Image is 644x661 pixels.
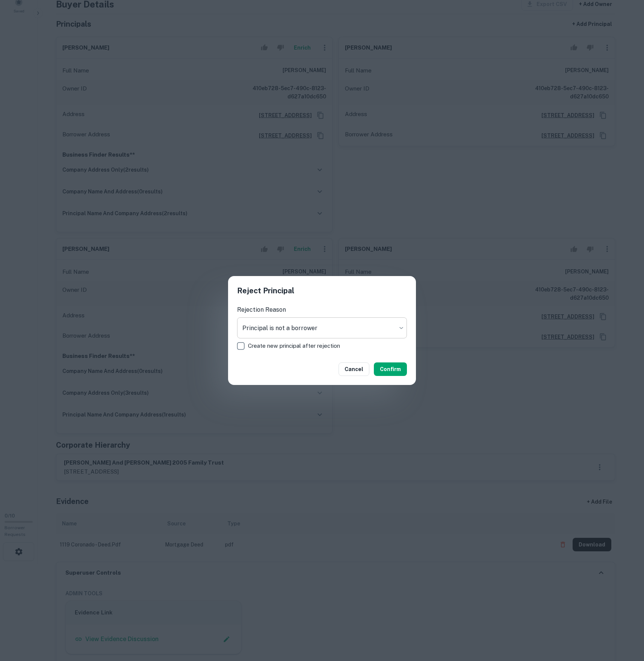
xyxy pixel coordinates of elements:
[606,601,644,637] iframe: Chat Widget
[237,305,407,314] p: Rejection Reason
[248,341,340,350] span: Create new principal after rejection
[339,362,369,376] button: Cancel
[237,317,407,338] div: Principal is not a borrower
[374,362,407,376] button: Confirm
[237,285,407,296] h5: Reject Principal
